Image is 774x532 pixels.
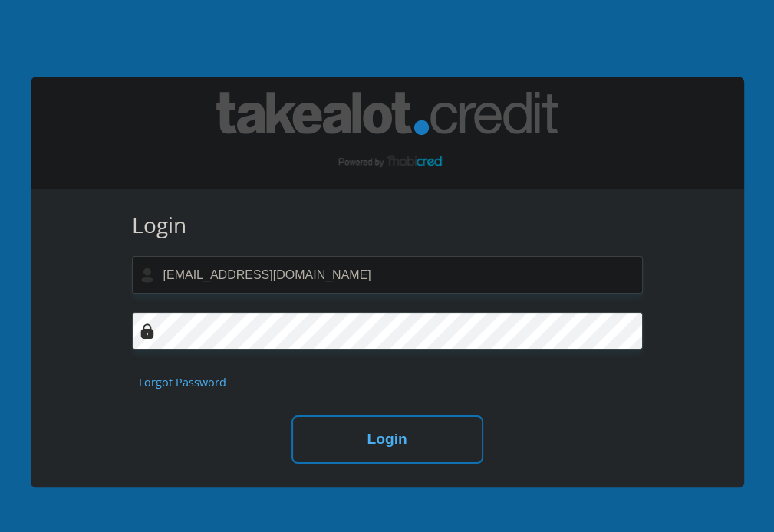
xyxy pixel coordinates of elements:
[216,92,558,174] img: takealot_credit logo
[139,374,226,391] a: Forgot Password
[291,415,483,464] button: Login
[132,256,643,294] input: Username
[140,268,155,283] img: user-icon image
[140,323,155,339] img: Image
[132,212,643,238] h3: Login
